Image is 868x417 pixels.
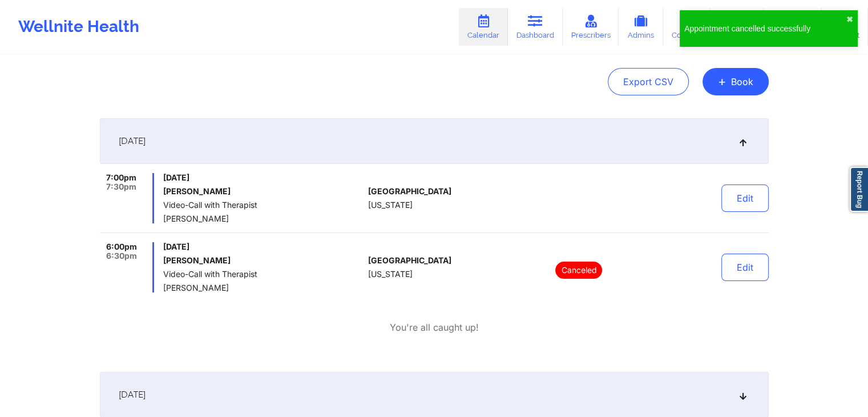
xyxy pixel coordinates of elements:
[684,23,846,34] div: Appointment cancelled successfully
[163,187,364,196] h6: [PERSON_NAME]
[163,242,364,251] span: [DATE]
[106,182,136,191] span: 7:30pm
[106,173,136,182] span: 7:00pm
[608,68,689,95] button: Export CSV
[555,262,602,279] p: Canceled
[563,8,619,46] a: Prescribers
[163,173,364,182] span: [DATE]
[721,254,769,281] button: Edit
[119,135,146,147] span: [DATE]
[163,270,364,279] span: Video-Call with Therapist
[163,256,364,265] h6: [PERSON_NAME]
[846,15,853,24] button: close
[106,251,137,260] span: 6:30pm
[619,8,663,46] a: Admins
[163,201,364,210] span: Video-Call with Therapist
[163,214,364,223] span: [PERSON_NAME]
[368,256,451,265] span: [GEOGRAPHIC_DATA]
[119,389,146,400] span: [DATE]
[368,270,413,279] span: [US_STATE]
[850,167,868,212] a: Report Bug
[390,321,479,334] p: You're all caught up!
[663,8,710,46] a: Coaches
[508,8,563,46] a: Dashboard
[106,242,137,251] span: 6:00pm
[368,187,451,196] span: [GEOGRAPHIC_DATA]
[718,78,726,85] span: +
[703,68,769,95] button: +Book
[368,201,413,210] span: [US_STATE]
[163,283,364,292] span: [PERSON_NAME]
[459,8,508,46] a: Calendar
[721,185,769,212] button: Edit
